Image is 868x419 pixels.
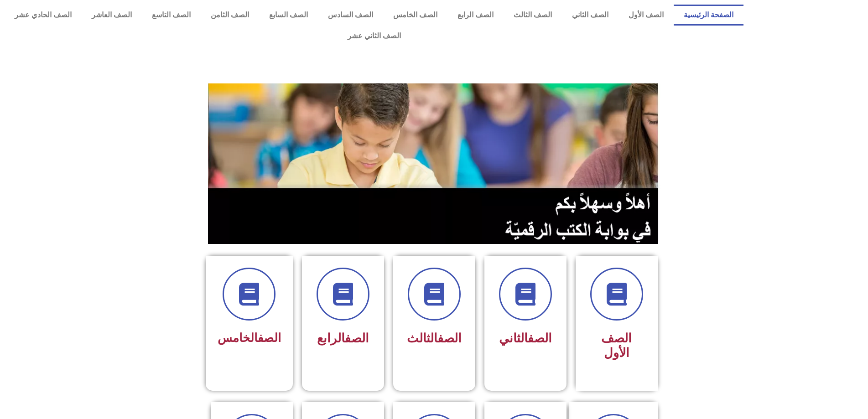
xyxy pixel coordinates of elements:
a: الصف الأول [619,5,674,26]
span: الرابع [317,331,369,346]
a: الصف [258,331,281,345]
span: الصف الأول [601,331,632,360]
a: الصف السابع [259,5,318,26]
a: الصف الثاني عشر [5,26,743,47]
a: الصف الخامس [383,5,447,26]
a: الصف السادس [318,5,383,26]
a: الصفحة الرئيسية [674,5,743,26]
a: الصف [437,331,462,346]
a: الصف الثالث [504,5,562,26]
a: الصف الحادي عشر [5,5,82,26]
a: الصف الثامن [201,5,259,26]
a: الصف الثاني [562,5,619,26]
a: الصف [528,331,552,346]
a: الصف التاسع [142,5,201,26]
a: الصف الرابع [447,5,504,26]
span: الخامس [218,331,281,345]
a: الصف [345,331,369,346]
span: الثاني [499,331,552,346]
a: الصف العاشر [82,5,142,26]
span: الثالث [407,331,462,346]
